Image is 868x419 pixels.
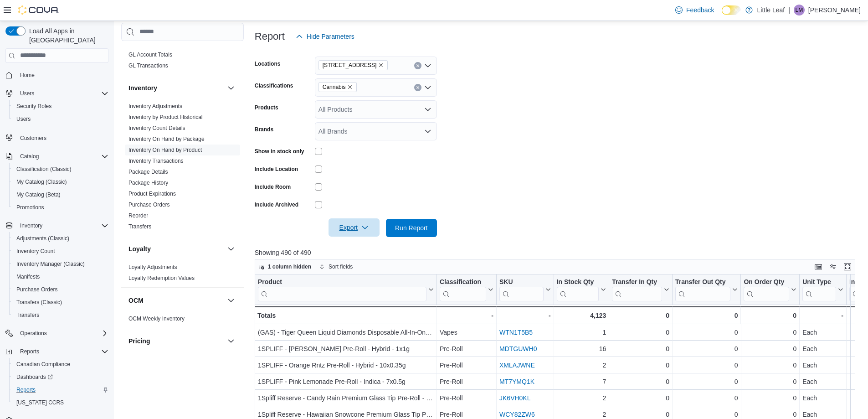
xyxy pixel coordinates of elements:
[128,169,168,175] a: Package Details
[121,101,244,236] div: Inventory
[258,360,434,371] div: 1SPLIFF - Orange Rntz Pre-Roll - Hybrid - 10x0.35g
[744,278,796,301] button: On Order Qty
[128,103,182,110] span: Inventory Adjustments
[424,106,431,113] button: Open list of options
[744,278,789,287] div: On Order Qty
[556,360,606,371] div: 2
[13,164,75,175] a: Classification (Classic)
[16,151,108,162] span: Catalog
[386,219,437,237] button: Run Report
[255,261,315,272] button: 1 column hidden
[128,264,177,270] a: Loyalty Adjustments
[675,393,738,403] div: 0
[128,136,205,142] a: Inventory On Hand by Package
[334,218,374,237] span: Export
[128,179,168,186] span: Package History
[802,310,843,321] div: -
[612,360,669,371] div: 0
[318,60,388,70] span: 804 Ontario Street Unit C 3-5
[258,278,426,301] div: Product
[13,259,88,269] a: Inventory Manager (Classic)
[13,310,108,321] span: Transfers
[13,164,108,175] span: Classification (Classic)
[675,327,738,338] div: 0
[802,393,843,403] div: Each
[16,399,64,406] span: [US_STATE] CCRS
[9,188,112,201] button: My Catalog (Beta)
[13,297,108,308] span: Transfers (Classic)
[9,258,112,270] button: Inventory Manager (Classic)
[440,278,486,301] div: Classification
[13,202,48,213] a: Promotions
[16,103,51,110] span: Security Roles
[128,315,185,322] span: OCM Weekly Inventory
[794,5,805,16] div: Leanne McPhie
[329,218,380,237] button: Export
[258,278,426,287] div: Product
[128,124,185,132] span: Inventory Count Details
[258,343,434,354] div: 1SPLIFF - [PERSON_NAME] Pre-Roll - Hybrid - 1x1g
[9,396,112,409] button: [US_STATE] CCRS
[440,360,493,371] div: Pre-Roll
[16,260,85,268] span: Inventory Manager (Classic)
[128,212,148,219] span: Reorder
[258,393,434,403] div: 1Spliff Reserve - Candy Rain Premium Glass Tip Pre-Roll - Indica - 5x0.6g
[13,202,108,213] span: Promotions
[16,235,69,242] span: Adjustments (Classic)
[9,371,112,383] a: Dashboards
[13,359,108,370] span: Canadian Compliance
[128,146,202,154] span: Inventory On Hand by Product
[128,83,157,93] h3: Inventory
[802,278,836,287] div: Unit Type
[13,372,108,383] span: Dashboards
[2,345,112,358] button: Reports
[556,343,606,354] div: 16
[744,327,796,338] div: 0
[128,114,203,121] span: Inventory by Product Historical
[675,278,730,287] div: Transfer Out Qty
[414,62,421,69] button: Clear input
[9,163,112,176] button: Classification (Classic)
[9,383,112,396] button: Reports
[16,328,51,339] button: Operations
[440,393,493,403] div: Pre-Roll
[255,104,278,111] label: Products
[16,132,108,143] span: Customers
[9,113,112,125] button: Users
[13,189,64,200] a: My Catalog (Beta)
[2,131,112,144] button: Customers
[499,329,533,336] a: WTN1T5B5
[9,176,112,188] button: My Catalog (Classic)
[499,278,544,301] div: SKU URL
[258,376,434,387] div: 1SPLIFF - Pink Lemonade Pre-Roll - Indica - 7x0.5g
[20,348,39,355] span: Reports
[675,278,730,301] div: Transfer Out Qty
[20,90,34,97] span: Users
[744,393,796,403] div: 0
[128,180,168,186] a: Package History
[255,166,298,173] label: Include Location
[13,176,71,187] a: My Catalog (Classic)
[686,5,714,15] span: Feedback
[796,5,803,16] span: LM
[292,27,358,46] button: Hide Parameters
[378,62,384,68] button: Remove 804 Ontario Street Unit C 3-5 from selection in this group
[16,220,108,231] span: Inventory
[128,62,168,69] a: GL Transactions
[808,5,861,16] p: [PERSON_NAME]
[268,263,311,270] span: 1 column hidden
[9,270,112,283] button: Manifests
[128,296,144,305] h3: OCM
[255,126,273,133] label: Brands
[2,150,112,163] button: Catalog
[13,384,39,395] a: Reports
[13,233,73,244] a: Adjustments (Classic)
[9,309,112,321] button: Transfers
[16,220,46,231] button: Inventory
[128,135,205,143] span: Inventory On Hand by Package
[13,189,108,200] span: My Catalog (Beta)
[499,411,535,418] a: WCY82ZW6
[424,62,431,69] button: Open list of options
[556,393,606,403] div: 2
[744,360,796,371] div: 0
